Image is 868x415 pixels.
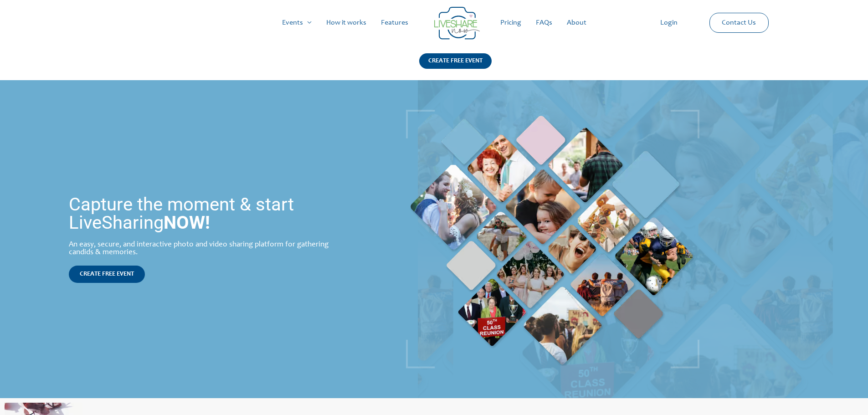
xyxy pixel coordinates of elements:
[164,212,210,233] strong: NOW!
[714,13,763,32] a: Contact Us
[16,8,852,37] nav: Site Navigation
[69,266,145,283] a: CREATE FREE EVENT
[560,8,594,37] a: About
[69,241,346,256] div: An easy, secure, and interactive photo and video sharing platform for gathering candids & memories.
[374,8,416,37] a: Features
[406,110,699,369] img: LiveShare Moment | Live Photo Slideshow for Events | Create Free Events Album for Any Occasion
[319,8,374,37] a: How it works
[529,8,560,37] a: FAQs
[69,195,346,232] h1: Capture the moment & start LiveSharing
[275,8,319,37] a: Events
[434,7,480,40] img: Group 14 | Live Photo Slideshow for Events | Create Free Events Album for Any Occasion
[493,8,529,37] a: Pricing
[419,53,492,80] a: CREATE FREE EVENT
[80,271,134,277] span: CREATE FREE EVENT
[653,8,685,37] a: Login
[419,53,492,69] div: CREATE FREE EVENT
